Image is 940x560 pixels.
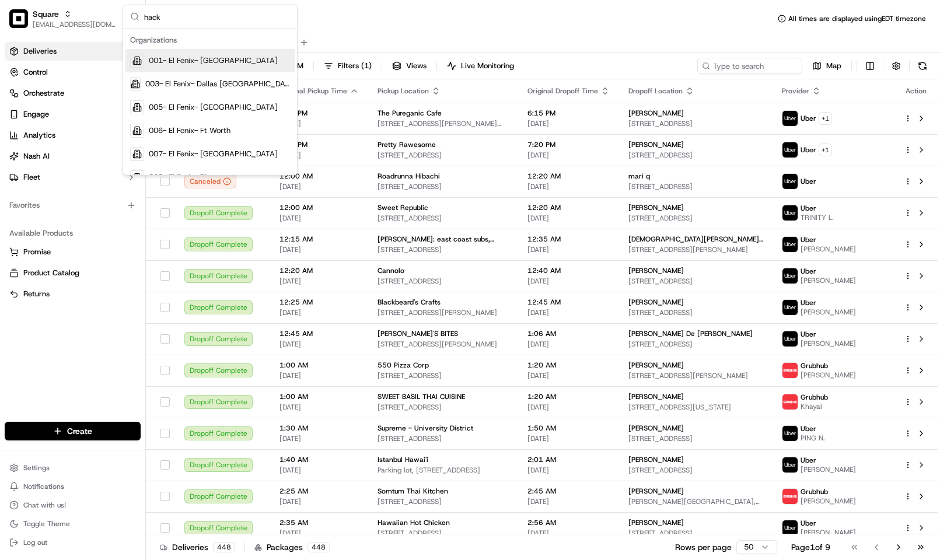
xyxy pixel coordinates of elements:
[527,455,610,464] span: 2:01 AM
[406,61,427,71] span: Views
[527,329,610,338] span: 1:06 AM
[145,79,290,89] span: 003- El Fenix- Dallas [GEOGRAPHIC_DATA][PERSON_NAME]
[361,61,372,71] span: ( 1 )
[279,266,359,275] span: 12:20 AM
[279,213,359,223] span: [DATE]
[628,371,763,380] span: [STREET_ADDRESS][PERSON_NAME]
[279,140,359,149] span: 6:47 PM
[527,371,610,380] span: [DATE]
[628,497,763,506] span: [PERSON_NAME][GEOGRAPHIC_DATA], [STREET_ADDRESS]
[628,308,763,317] span: [STREET_ADDRESS]
[5,264,141,282] button: Product Catalog
[5,63,141,82] button: Control
[378,276,509,286] span: [STREET_ADDRESS]
[782,363,798,378] img: 5e692f75ce7d37001a5d71f1
[914,58,931,74] button: Refresh
[801,244,856,254] span: [PERSON_NAME]
[527,423,610,433] span: 1:50 AM
[378,213,509,223] span: [STREET_ADDRESS]
[628,434,763,443] span: [STREET_ADDRESS]
[387,58,432,74] button: Views
[144,5,290,29] input: Search...
[23,538,47,547] span: Log out
[279,108,359,118] span: 5:49 PM
[9,268,136,278] a: Product Catalog
[5,285,141,303] button: Returns
[527,518,610,527] span: 2:56 AM
[628,171,650,181] span: mari q
[801,298,816,307] span: Uber
[378,150,509,160] span: [STREET_ADDRESS]
[33,20,116,29] button: [EMAIL_ADDRESS][DOMAIN_NAME]
[378,487,448,496] span: Somtum Thai Kitchen
[279,497,359,506] span: [DATE]
[254,541,330,553] div: Packages
[782,489,798,504] img: 5e692f75ce7d37001a5d71f1
[801,339,856,348] span: [PERSON_NAME]
[149,125,230,136] span: 006- El Fenix- Ft Worth
[628,119,763,128] span: [STREET_ADDRESS]
[782,205,798,220] img: uber-new-logo.jpeg
[23,519,70,528] span: Toggle Theme
[23,289,50,299] span: Returns
[527,182,610,191] span: [DATE]
[23,67,48,78] span: Control
[527,466,610,475] span: [DATE]
[378,86,429,96] span: Pickup Location
[791,541,830,553] div: Page 1 of 9
[628,182,763,191] span: [STREET_ADDRESS]
[628,518,684,527] span: [PERSON_NAME]
[378,182,509,191] span: [STREET_ADDRESS]
[378,140,436,149] span: Pretty Rawesome
[279,455,359,464] span: 1:40 AM
[279,329,359,338] span: 12:45 AM
[125,32,295,49] div: Organizations
[527,171,610,181] span: 12:20 AM
[279,371,359,380] span: [DATE]
[279,466,359,475] span: [DATE]
[527,119,610,128] span: [DATE]
[5,196,141,215] div: Favorites
[149,55,278,66] span: 001- El Fenix- [GEOGRAPHIC_DATA]
[279,360,359,370] span: 1:00 AM
[819,143,832,156] button: +1
[279,235,359,244] span: 12:15 AM
[628,528,763,538] span: [STREET_ADDRESS]
[628,86,683,96] span: Dropoff Location
[5,42,141,61] a: Deliveries
[527,276,610,286] span: [DATE]
[527,487,610,496] span: 2:45 AM
[628,339,763,349] span: [STREET_ADDRESS]
[378,360,429,370] span: 550 Pizza Corp
[801,402,828,411] span: Khayal
[628,392,684,401] span: [PERSON_NAME]
[782,394,798,409] img: 5e692f75ce7d37001a5d71f1
[279,171,359,181] span: 12:00 AM
[378,466,509,475] span: Parking lot, [STREET_ADDRESS]
[782,457,798,473] img: uber-new-logo.jpeg
[378,108,442,118] span: The Pureganic Cafe
[527,140,610,149] span: 7:20 PM
[279,297,359,307] span: 12:25 AM
[9,289,136,299] a: Returns
[184,174,236,188] button: Canceled
[801,496,856,506] span: [PERSON_NAME]
[801,433,825,443] span: PING N.
[527,266,610,275] span: 12:40 AM
[527,203,610,212] span: 12:20 AM
[527,297,610,307] span: 12:45 AM
[23,88,64,99] span: Orchestrate
[279,423,359,433] span: 1:30 AM
[279,402,359,412] span: [DATE]
[378,308,509,317] span: [STREET_ADDRESS][PERSON_NAME]
[5,105,141,124] button: Engage
[378,371,509,380] span: [STREET_ADDRESS]
[279,434,359,443] span: [DATE]
[628,360,684,370] span: [PERSON_NAME]
[801,307,856,317] span: [PERSON_NAME]
[23,247,51,257] span: Promise
[628,213,763,223] span: [STREET_ADDRESS]
[628,245,763,254] span: [STREET_ADDRESS][PERSON_NAME]
[628,423,684,433] span: [PERSON_NAME]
